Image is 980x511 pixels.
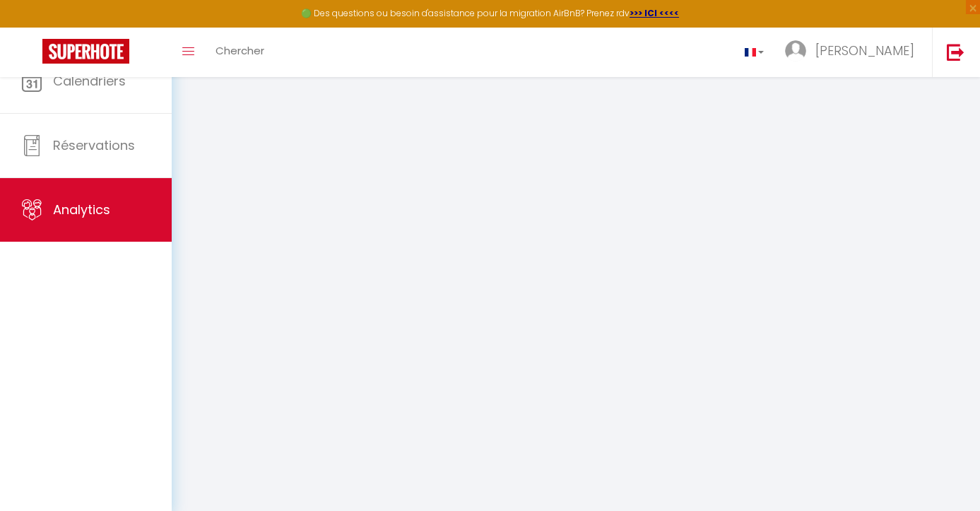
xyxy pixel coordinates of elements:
[53,136,135,154] span: Réservations
[53,201,110,218] span: Analytics
[630,7,679,19] a: >>> ICI <<<<
[216,43,264,58] span: Chercher
[947,43,964,61] img: logout
[815,42,914,59] span: [PERSON_NAME]
[53,72,126,90] span: Calendriers
[785,40,806,61] img: ...
[42,39,129,64] img: Super Booking
[205,28,275,77] a: Chercher
[774,28,932,77] a: ... [PERSON_NAME]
